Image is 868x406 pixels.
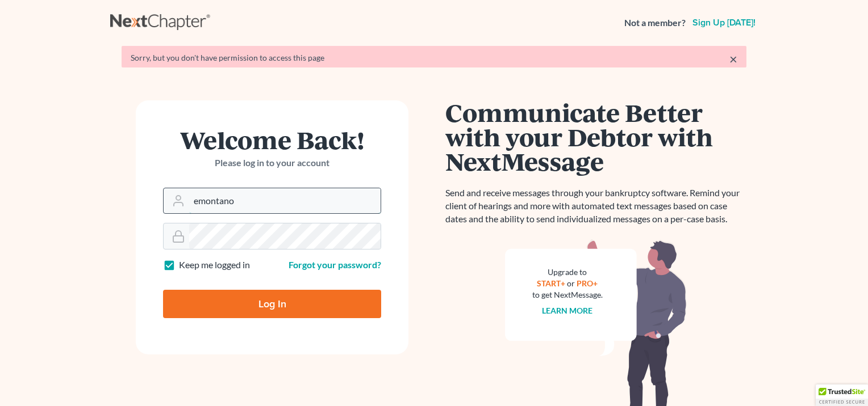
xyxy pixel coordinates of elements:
h1: Welcome Back! [163,128,381,152]
p: Please log in to your account [163,157,381,170]
a: Sign up [DATE]! [690,18,758,27]
div: Sorry, but you don't have permission to access this page [131,52,737,64]
div: Upgrade to [532,267,603,278]
span: or [567,278,575,288]
input: Email Address [189,188,381,213]
a: Learn more [542,306,593,315]
div: TrustedSite Certified [816,384,868,406]
div: to get NextMessage. [532,289,603,301]
a: START+ [537,278,566,288]
a: Forgot your password? [289,259,381,270]
input: Log In [163,290,381,318]
label: Keep me logged in [179,259,250,272]
a: PRO+ [577,278,598,288]
strong: Not a member? [624,16,686,29]
p: Send and receive messages through your bankruptcy software. Remind your client of hearings and mo... [445,187,746,226]
a: × [729,52,737,66]
h1: Communicate Better with your Debtor with NextMessage [445,100,746,173]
